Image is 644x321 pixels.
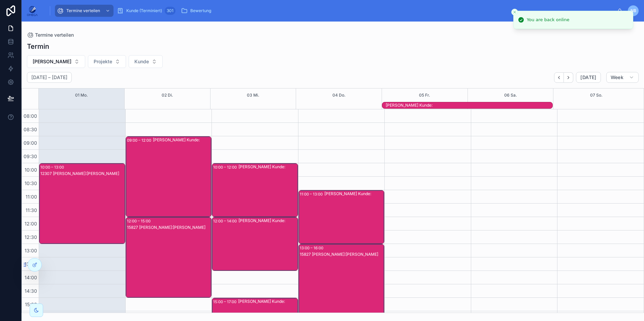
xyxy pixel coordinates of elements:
[127,225,211,230] div: 15827 [PERSON_NAME]:[PERSON_NAME]
[75,88,88,102] button: 01 Mo.
[162,88,173,102] button: 02 Di.
[554,72,564,83] button: Back
[606,72,639,83] button: Week
[238,218,297,223] div: [PERSON_NAME] Kunde:
[23,288,39,294] span: 14:30
[631,8,636,13] span: NB
[126,217,212,297] div: 12:00 – 15:0015827 [PERSON_NAME]:[PERSON_NAME]
[22,153,39,159] span: 09:30
[115,5,178,17] a: Kunde (Terminiert)301
[299,190,384,244] div: 11:00 – 13:00[PERSON_NAME] Kunde:
[238,299,297,304] div: [PERSON_NAME] Kunde:
[31,74,67,81] h2: [DATE] – [DATE]
[23,275,39,280] span: 14:00
[564,72,573,83] button: Next
[27,55,85,68] button: Select Button
[386,102,552,108] div: Marco Bringmann Kunde:
[212,217,298,271] div: 12:00 – 14:00[PERSON_NAME] Kunde:
[88,55,126,68] button: Select Button
[300,245,325,251] div: 13:00 – 16:00
[190,8,211,13] span: Bewertung
[23,221,39,226] span: 12:00
[213,164,238,171] div: 10:00 – 12:00
[22,140,39,146] span: 09:00
[527,16,569,23] div: You are back online
[27,42,49,51] h1: Termin
[23,180,39,186] span: 10:30
[511,9,518,15] button: Close toast
[127,137,153,144] div: 09:00 – 12:00
[66,8,100,13] span: Termine verteilen
[179,5,216,17] a: Bewertung
[213,298,238,305] div: 15:00 – 17:00
[23,248,39,253] span: 13:00
[27,32,74,38] a: Termine verteilen
[35,32,74,38] span: Termine verteilen
[126,8,162,13] span: Kunde (Terminiert)
[576,72,601,83] button: [DATE]
[580,74,596,80] span: [DATE]
[24,207,39,213] span: 11:30
[22,127,39,132] span: 08:30
[134,58,149,65] span: Kunde
[504,88,517,102] button: 06 Sa.
[590,88,603,102] button: 07 So.
[23,234,39,240] span: 12:30
[94,58,112,65] span: Projekte
[129,55,163,68] button: Select Button
[39,164,125,244] div: 10:00 – 13:0012307 [PERSON_NAME]:[PERSON_NAME]
[23,301,39,307] span: 15:00
[24,194,39,200] span: 11:00
[238,164,297,170] div: [PERSON_NAME] Kunde:
[126,137,212,217] div: 09:00 – 12:00[PERSON_NAME] Kunde:
[212,164,298,217] div: 10:00 – 12:00[PERSON_NAME] Kunde:
[611,74,623,80] span: Week
[55,5,114,17] a: Termine verteilen
[247,88,259,102] button: 03 Mi.
[40,164,66,171] div: 10:00 – 13:00
[153,137,211,143] div: [PERSON_NAME] Kunde:
[33,58,71,65] span: [PERSON_NAME]
[213,218,238,224] div: 12:00 – 14:00
[300,252,384,257] div: 15827 [PERSON_NAME]:[PERSON_NAME]
[332,88,346,102] button: 04 Do.
[22,113,39,119] span: 08:00
[43,3,617,18] div: scrollable content
[419,88,430,102] button: 05 Fr.
[27,5,38,16] img: App logo
[300,191,324,198] div: 11:00 – 13:00
[386,103,552,108] div: [PERSON_NAME] Kunde:
[324,191,384,197] div: [PERSON_NAME] Kunde:
[165,7,175,15] div: 301
[40,171,125,176] div: 12307 [PERSON_NAME]:[PERSON_NAME]
[127,218,152,224] div: 12:00 – 15:00
[23,167,39,173] span: 10:00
